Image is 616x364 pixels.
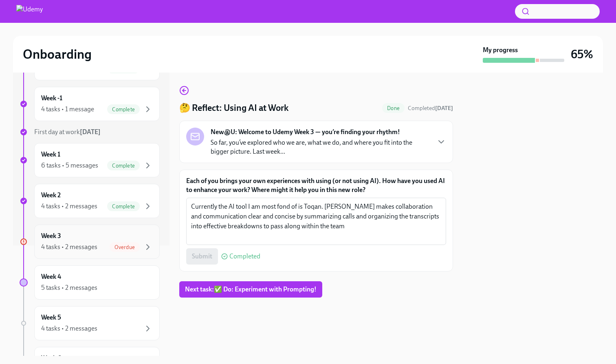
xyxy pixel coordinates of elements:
[179,281,322,298] button: Next task:✅ Do: Experiment with Prompting!
[110,244,140,250] span: Overdue
[435,105,453,112] strong: [DATE]
[41,313,61,322] h6: Week 5
[41,272,61,281] h6: Week 4
[34,128,101,136] span: First day at work
[41,105,94,114] div: 4 tasks • 1 message
[382,105,405,111] span: Done
[41,243,97,251] div: 4 tasks • 2 messages
[107,203,140,210] span: Complete
[41,161,98,170] div: 6 tasks • 5 messages
[41,150,60,159] h6: Week 1
[107,163,140,169] span: Complete
[408,105,453,112] span: Completed
[20,128,160,137] a: First day at work[DATE]
[41,94,62,103] h6: Week -1
[211,138,430,156] p: So far, you’ve explored who we are, what we do, and where you fit into the bigger picture. Last w...
[20,306,160,340] a: Week 54 tasks • 2 messages
[41,354,61,363] h6: Week 6
[20,87,160,121] a: Week -14 tasks • 1 messageComplete
[179,102,288,114] h4: 🤔 Reflect: Using AI at Work
[20,265,160,300] a: Week 45 tasks • 2 messages
[408,104,453,112] span: October 13th, 2025 16:28
[41,283,97,292] div: 5 tasks • 2 messages
[107,106,140,113] span: Complete
[23,46,92,62] h2: Onboarding
[41,202,97,211] div: 4 tasks • 2 messages
[191,202,441,241] textarea: Currently the AI tool I am most fond of is Toqan. [PERSON_NAME] makes collaboration and communica...
[20,184,160,218] a: Week 24 tasks • 2 messagesComplete
[211,128,400,137] strong: New@U: Welcome to Udemy Week 3 — you’re finding your rhythm!
[41,232,61,240] h6: Week 3
[41,324,97,333] div: 4 tasks • 2 messages
[41,191,61,200] h6: Week 2
[185,285,317,293] span: Next task : ✅ Do: Experiment with Prompting!
[80,128,101,136] strong: [DATE]
[186,176,446,194] label: Each of you brings your own experiences with using (or not using AI). How have you used AI to enh...
[483,46,518,55] strong: My progress
[20,225,160,259] a: Week 34 tasks • 2 messagesOverdue
[571,47,593,62] h3: 65%
[16,5,43,18] img: Udemy
[20,143,160,177] a: Week 16 tasks • 5 messagesComplete
[229,253,260,260] span: Completed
